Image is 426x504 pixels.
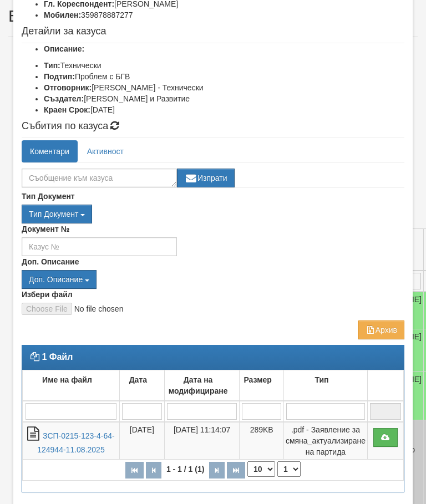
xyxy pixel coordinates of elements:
[44,44,84,53] b: Описание:
[44,94,84,103] b: Създател:
[29,210,78,218] span: Тип Документ
[244,375,271,384] b: Размер
[42,352,73,362] strong: 1 Файл
[22,256,79,267] label: Доп. Описание
[23,422,404,460] tr: ЗСП-0215-123-4-64-124944-11.08.2025.pdf - Заявление за смяна_актуализиране на партида
[44,9,404,21] li: 359878887277
[367,370,403,401] td: : No sort applied, activate to apply an ascending sort
[44,72,75,81] b: Подтип:
[37,431,115,454] a: ЗСП-0215-123-4-64-124944-11.08.2025
[22,140,78,162] a: Коментари
[283,422,367,460] td: .pdf - Заявление за смяна_актуализиране на партида
[283,370,367,401] td: Тип: No sort applied, activate to apply an ascending sort
[164,370,240,401] td: Дата на модифициране: No sort applied, activate to apply an ascending sort
[22,223,69,235] label: Документ №
[315,375,328,384] b: Тип
[44,83,92,92] b: Отговорник:
[44,71,404,82] li: Проблем с БГВ
[22,270,97,289] button: Доп. Описание
[22,121,404,132] h4: Събития по казуса
[22,26,404,37] h4: Детайли за казуса
[119,370,164,401] td: Дата: No sort applied, activate to apply an ascending sort
[227,462,245,478] button: Последна страница
[22,270,404,289] div: Двоен клик, за изчистване на избраната стойност.
[169,375,228,395] b: Дата на модифициране
[44,60,404,71] li: Технически
[22,237,177,256] input: Казус №
[23,370,120,401] td: Име на файл: No sort applied, activate to apply an ascending sort
[22,205,92,223] button: Тип Документ
[164,465,207,474] span: 1 - 1 / 1 (1)
[164,422,240,460] td: [DATE] 11:14:07
[177,169,235,187] button: Изпрати
[44,104,404,115] li: [DATE]
[79,140,132,162] a: Активност
[22,205,404,223] div: Двоен клик, за изчистване на избраната стойност.
[44,11,81,19] b: Мобилен:
[44,93,404,104] li: [PERSON_NAME] и Развитие
[240,422,283,460] td: 289KB
[22,289,73,300] label: Избери файл
[129,375,147,384] b: Дата
[119,422,164,460] td: [DATE]
[22,191,75,202] label: Тип Документ
[277,461,301,477] select: Страница номер
[44,61,60,70] b: Тип:
[29,275,83,284] span: Доп. Описание
[247,461,275,477] select: Брой редове на страница
[358,320,404,339] button: Архив
[125,462,144,478] button: Първа страница
[44,105,90,114] b: Краен Срок:
[240,370,283,401] td: Размер: No sort applied, activate to apply an ascending sort
[44,82,404,93] li: [PERSON_NAME] - Технически
[146,462,161,478] button: Предишна страница
[42,375,92,384] b: Име на файл
[209,462,225,478] button: Следваща страница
